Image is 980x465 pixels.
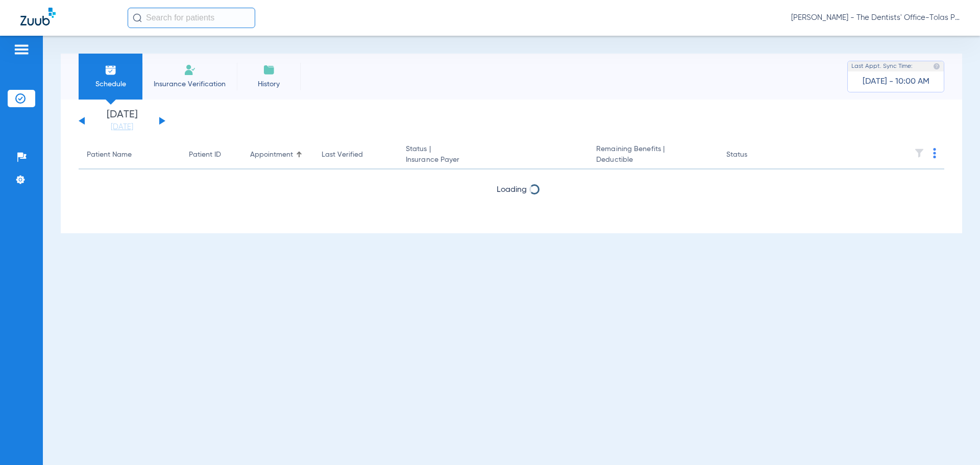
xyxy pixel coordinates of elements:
th: Status [718,141,787,169]
span: Last Appt. Sync Time: [851,61,913,71]
a: [DATE] [91,122,153,132]
span: Deductible [596,155,709,165]
img: filter.svg [914,148,924,158]
img: Search Icon [133,13,142,22]
span: Schedule [86,79,135,89]
img: hamburger-icon [13,43,30,56]
li: [DATE] [91,110,153,132]
div: Last Verified [322,150,363,160]
span: [DATE] - 10:00 AM [863,77,929,87]
img: Manual Insurance Verification [184,64,196,76]
span: History [244,79,293,89]
div: Appointment [250,150,293,160]
th: Status | [398,141,588,169]
span: Loading [497,186,527,194]
span: Insurance Verification [150,79,229,89]
img: History [263,64,275,76]
img: Zuub Logo [20,8,56,26]
span: [PERSON_NAME] - The Dentists' Office-Tolas Place ([GEOGRAPHIC_DATA]) [791,13,960,23]
div: Patient ID [189,150,234,160]
div: Appointment [250,150,305,160]
img: Schedule [105,64,117,76]
div: Patient Name [87,150,132,160]
div: Last Verified [322,150,389,160]
input: Search for patients [128,8,255,28]
img: group-dot-blue.svg [933,148,936,158]
span: Insurance Payer [406,155,580,165]
div: Patient ID [189,150,221,160]
div: Patient Name [87,150,173,160]
img: last sync help info [933,63,940,70]
th: Remaining Benefits | [588,141,718,169]
iframe: Chat Widget [929,416,980,465]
